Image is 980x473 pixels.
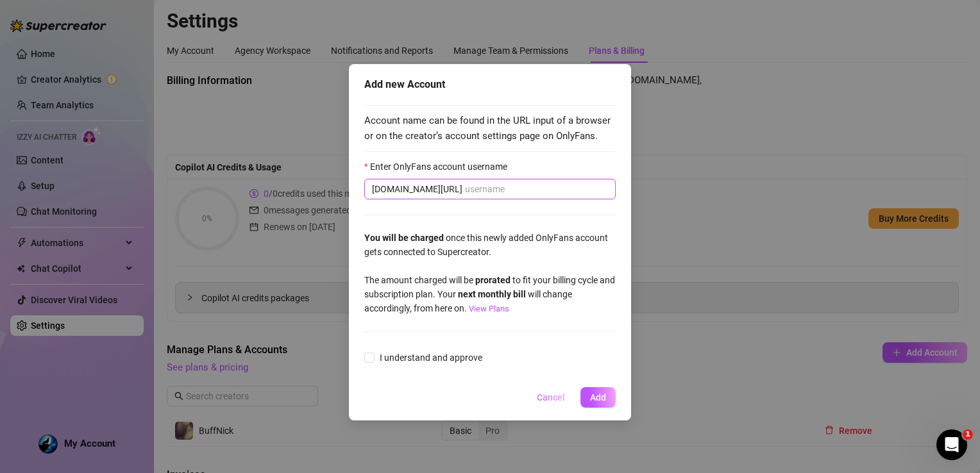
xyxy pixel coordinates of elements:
span: [DOMAIN_NAME][URL] [372,182,462,196]
span: 1 [963,429,973,440]
span: Add [590,392,606,402]
a: View Plans [467,304,509,313]
strong: prorated [475,275,511,285]
iframe: Intercom live chat [936,429,967,460]
span: Cancel [537,392,565,402]
span: I understand and approve [375,351,487,365]
strong: next monthly bill [458,289,526,299]
input: Enter OnlyFans account username [465,182,608,196]
button: Cancel [527,387,575,408]
label: Enter OnlyFans account username [364,160,516,174]
span: Account name can be found in the URL input of a browser or on the creator’s account settings page... [364,113,616,144]
button: Add [580,387,616,408]
span: once this newly added OnlyFans account gets connected to Supercreator. The amount charged will be... [364,233,615,313]
div: Add new Account [364,77,616,92]
strong: You will be charged [364,233,446,243]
